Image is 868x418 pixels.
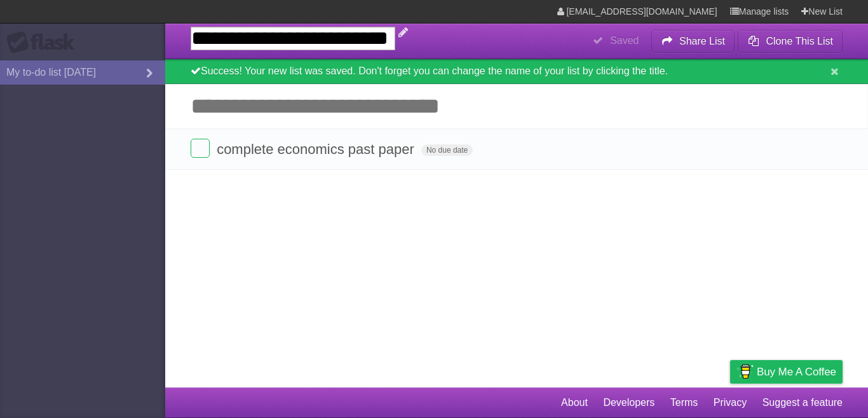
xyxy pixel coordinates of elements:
div: Flask [6,31,83,54]
img: Buy me a coffee [736,361,754,382]
b: Clone This List [766,36,833,46]
b: Share List [679,36,725,46]
a: Developers [603,391,654,415]
span: Buy me a coffee [757,361,836,383]
a: Terms [670,391,698,415]
a: Suggest a feature [763,391,843,415]
span: No due date [421,144,473,156]
button: Clone This List [738,30,843,53]
a: Privacy [714,391,747,415]
label: Done [191,139,210,158]
button: Share List [651,30,735,53]
a: About [561,391,588,415]
b: Saved [610,35,639,46]
span: complete economics past paper [217,141,417,157]
a: Buy me a coffee [730,360,843,384]
div: Success! Your new list was saved. Don't forget you can change the name of your list by clicking t... [165,59,868,84]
